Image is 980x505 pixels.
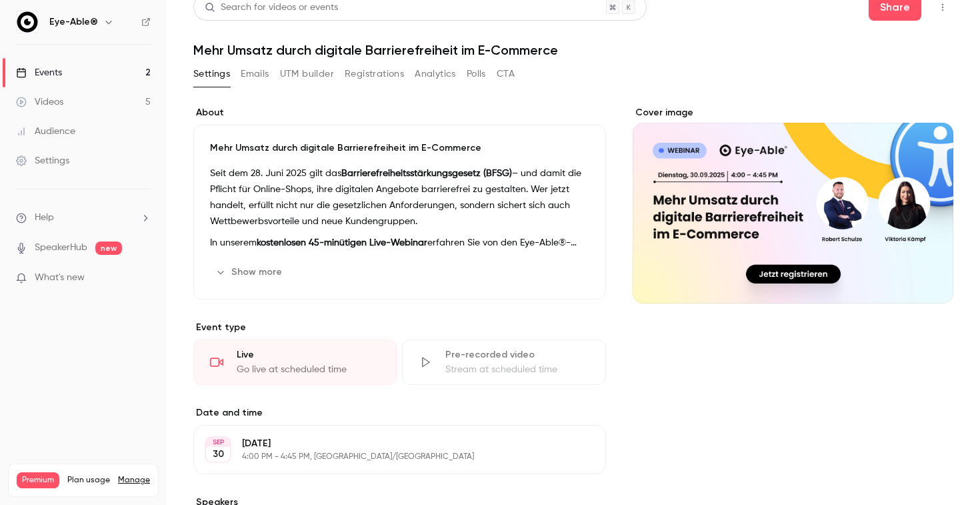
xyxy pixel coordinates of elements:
span: Plan usage [67,475,110,486]
button: Analytics [415,63,456,85]
iframe: Noticeable Trigger [135,272,151,284]
div: SEP [206,438,230,447]
label: Date and time [193,406,606,420]
p: In unserem erfahren Sie von den Eye-Able®-Expert:innen : [210,235,589,251]
div: Go live at scheduled time [237,363,380,376]
div: Pre-recorded videoStream at scheduled time [402,340,605,385]
label: Cover image [633,106,953,119]
button: Polls [467,63,486,85]
span: new [95,241,122,255]
a: SpeakerHub [35,241,87,255]
button: Registrations [345,63,404,85]
section: Cover image [633,106,953,304]
button: Show more [210,262,290,283]
h1: Mehr Umsatz durch digitale Barrierefreiheit im E-Commerce [193,42,953,58]
label: About [193,106,606,119]
img: Eye-Able® [17,11,38,33]
div: Stream at scheduled time [445,363,589,376]
span: Help [35,211,54,225]
span: Premium [17,472,59,488]
a: Manage [118,475,150,486]
div: Settings [16,154,69,167]
li: help-dropdown-opener [16,211,151,225]
p: Seit dem 28. Juni 2025 gilt das – und damit die Pflicht für Online-Shops, ihre digitalen Angebote... [210,165,589,229]
button: CTA [497,63,515,85]
div: Live [237,348,380,362]
strong: kostenlosen 45-minütigen Live-Webinar [257,238,427,247]
button: Emails [241,63,269,85]
p: Mehr Umsatz durch digitale Barrierefreiheit im E-Commerce [210,141,589,155]
div: Events [16,66,62,79]
div: Audience [16,125,75,138]
p: Event type [193,321,606,334]
button: UTM builder [280,63,334,85]
div: Videos [16,95,63,109]
div: Pre-recorded video [445,348,589,362]
div: LiveGo live at scheduled time [193,340,397,385]
span: What's new [35,271,85,285]
p: 30 [213,448,224,461]
strong: Barrierefreiheitsstärkungsgesetz (BFSG) [341,169,512,178]
div: Search for videos or events [205,1,338,15]
p: [DATE] [242,437,535,450]
h6: Eye-Able® [49,15,98,29]
button: Settings [193,63,230,85]
p: 4:00 PM - 4:45 PM, [GEOGRAPHIC_DATA]/[GEOGRAPHIC_DATA] [242,452,535,462]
